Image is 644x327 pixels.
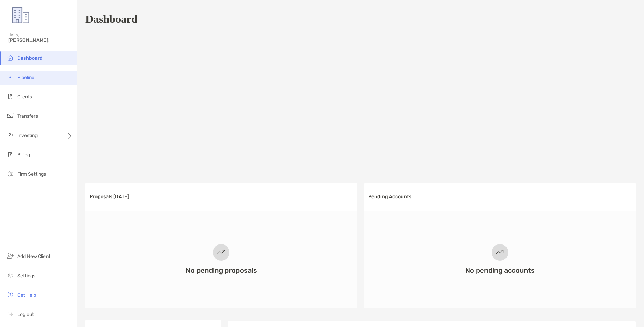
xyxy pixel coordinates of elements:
[6,290,14,299] img: get-help icon
[90,194,129,200] h3: Proposals [DATE]
[17,152,30,158] span: Billing
[6,92,14,100] img: clients icon
[17,113,38,119] span: Transfers
[6,271,14,279] img: settings icon
[6,150,14,158] img: billing icon
[6,54,14,62] img: dashboard icon
[17,273,35,279] span: Settings
[6,252,14,260] img: add_new_client icon
[368,194,411,200] h3: Pending Accounts
[17,94,32,100] span: Clients
[6,131,14,139] img: investing icon
[6,73,14,81] img: pipeline icon
[17,55,43,61] span: Dashboard
[186,266,257,275] h3: No pending proposals
[17,253,50,259] span: Add New Client
[6,170,14,178] img: firm-settings icon
[8,37,73,43] span: [PERSON_NAME]!
[17,75,34,80] span: Pipeline
[17,171,46,177] span: Firm Settings
[465,266,535,275] h3: No pending accounts
[17,133,38,138] span: Investing
[17,292,36,298] span: Get Help
[17,311,34,317] span: Log out
[6,112,14,120] img: transfers icon
[85,13,137,26] h1: Dashboard
[8,3,33,28] img: Zoe Logo
[6,310,14,318] img: logout icon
